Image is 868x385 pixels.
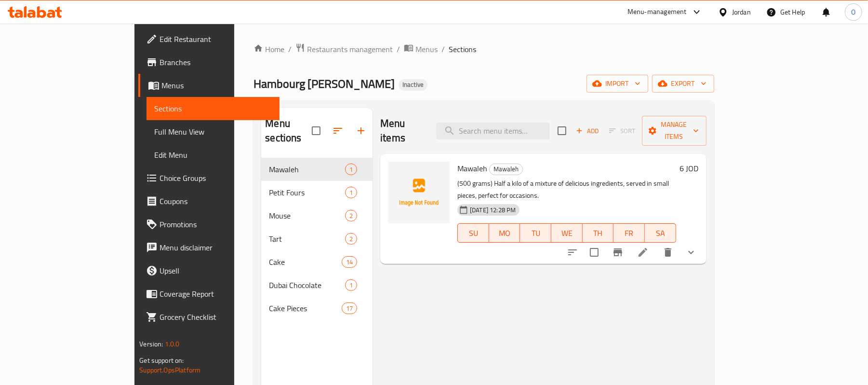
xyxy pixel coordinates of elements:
span: TH [587,226,610,240]
a: Branches [138,51,280,74]
span: Select all sections [306,121,326,141]
a: Edit Menu [147,143,280,166]
div: items [345,279,357,291]
div: items [345,187,357,198]
div: Mouse2 [261,204,373,227]
button: Add [572,124,603,138]
span: Branches [160,56,272,68]
span: O [851,7,855,17]
span: Inactive [399,81,427,89]
span: TU [524,226,548,240]
h2: Menu items [380,116,424,145]
span: Cake [269,256,342,268]
span: 1 [346,165,357,174]
a: Restaurants management [295,43,393,55]
div: Inactive [399,79,427,91]
span: Upsell [160,265,272,276]
button: WE [551,223,583,243]
a: Coverage Report [138,282,280,305]
h2: Menu sections [265,116,312,145]
button: TH [583,223,614,243]
a: Coupons [138,190,280,213]
h6: 6 JOD [680,162,699,175]
span: Grocery Checklist [160,311,272,323]
div: Mawaleh1 [261,158,373,181]
button: SA [645,223,676,243]
span: Dubai Chocolate [269,279,345,291]
span: [DATE] 12:28 PM [466,206,520,215]
span: Add [574,125,601,137]
div: Cake Pieces17 [261,297,373,320]
div: Menu-management [628,6,687,18]
span: Menus [161,80,272,91]
span: Edit Restaurant [160,33,272,45]
li: / [441,43,445,55]
li: / [397,43,400,55]
div: Jordan [732,7,751,17]
div: items [342,302,357,314]
div: Tart2 [261,227,373,250]
button: MO [489,223,521,243]
a: Menu disclaimer [138,236,280,259]
span: Cake Pieces [269,302,342,314]
span: Manage items [650,119,699,143]
span: Menus [415,43,438,55]
span: Version: [139,338,163,350]
span: 1 [346,281,357,290]
a: Grocery Checklist [138,305,280,329]
span: Select section first [603,124,642,138]
span: Promotions [160,219,272,230]
span: MO [493,226,517,240]
div: items [345,164,357,175]
span: Choice Groups [160,172,272,184]
nav: Menu sections [261,154,373,324]
button: show more [680,241,703,264]
button: Manage items [642,116,707,146]
a: Menus [404,43,438,55]
div: items [345,233,357,245]
div: Petit Fours1 [261,181,373,204]
span: Select to update [584,242,604,262]
span: WE [555,226,579,240]
div: Dubai Chocolate1 [261,274,373,297]
span: FR [617,226,641,240]
span: Mouse [269,210,345,221]
span: 2 [346,234,357,244]
span: 2 [346,211,357,220]
span: export [660,78,707,90]
a: Menus [138,74,280,97]
a: Support.OpsPlatform [139,364,200,376]
div: Mawaleh [269,164,345,175]
span: Coverage Report [160,288,272,300]
p: (500 grams) Half a kilo of a mixture of delicious ingredients, served in small pieces, perfect fo... [457,178,676,202]
a: Full Menu View [147,120,280,143]
span: Petit Fours [269,187,345,198]
span: import [594,78,641,90]
a: Sections [147,97,280,120]
span: Mawaleh [490,164,522,175]
button: Branch-specific-item [606,241,629,264]
div: Mawaleh [489,164,523,175]
a: Choice Groups [138,166,280,190]
span: Select section [552,121,572,141]
span: Hambourg [PERSON_NAME] [254,73,395,95]
button: delete [656,241,680,264]
span: Sections [449,43,476,55]
span: Menu disclaimer [160,242,272,253]
span: Tart [269,233,345,245]
button: import [587,75,648,93]
span: Get support on: [139,354,184,367]
svg: Show Choices [685,247,697,258]
a: Edit Restaurant [138,27,280,51]
span: 17 [342,304,357,313]
span: Edit Menu [154,149,272,161]
button: sort-choices [561,241,584,264]
span: Coupons [160,195,272,207]
input: search [436,123,550,139]
span: Sections [154,103,272,114]
span: 1 [346,188,357,197]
